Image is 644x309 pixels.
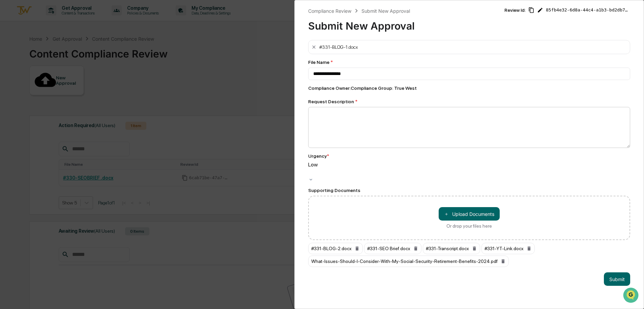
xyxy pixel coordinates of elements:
[308,161,630,168] div: Low
[308,85,630,91] div: Compliance Owner : Compliance Group: True West
[4,95,45,107] a: 🔎Data Lookup
[308,60,630,65] div: File Name
[23,58,85,64] div: We're available if you need us!
[46,82,86,94] a: 🗄️Attestations
[361,8,410,14] div: Submit New Approval
[444,211,449,217] span: ＋
[7,98,12,104] div: 🔎
[308,243,363,254] div: #331-BLOG-2.docx
[308,14,504,32] div: Submit New Approval
[319,44,358,50] div: #331-BLOG-1.docx
[23,51,111,58] div: Start new chat
[528,7,534,13] span: Copy Id
[308,8,351,14] div: Compliance Review
[48,114,82,119] a: Powered byPylon
[67,114,82,119] span: Pylon
[439,207,500,221] button: Or drop your files here
[537,7,543,13] span: Edit Review ID
[446,223,492,229] div: Or drop your files here
[115,53,123,62] button: Start new chat
[308,99,630,104] div: Request Description
[4,82,46,94] a: 🖐️Preclearance
[604,272,630,286] button: Submit
[7,51,19,64] img: 1746055101610-c473b297-6a78-478c-a979-82029cc54cd1
[13,85,43,91] span: Preclearance
[49,85,54,91] div: 🗄️
[504,7,526,13] span: Review Id:
[308,188,630,193] div: Supporting Documents
[622,287,641,305] iframe: Open customer support
[13,98,42,104] span: Data Lookup
[308,256,509,267] div: What-Issues-Should-I-Consider-With-My-Social-Security-Retirement-Benefits-2024.pdf
[481,243,535,254] div: #331-YT-Link.docx
[7,85,12,91] div: 🖐️
[7,14,123,25] p: How can we help?
[56,85,84,91] span: Attestations
[423,243,480,254] div: #331-Transcript.docx
[364,243,421,254] div: #331-SEO Brief.docx
[308,153,329,159] div: Urgency
[546,7,630,13] span: 85fb4e32-6d8a-44c4-a1b3-bd2db73c1241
